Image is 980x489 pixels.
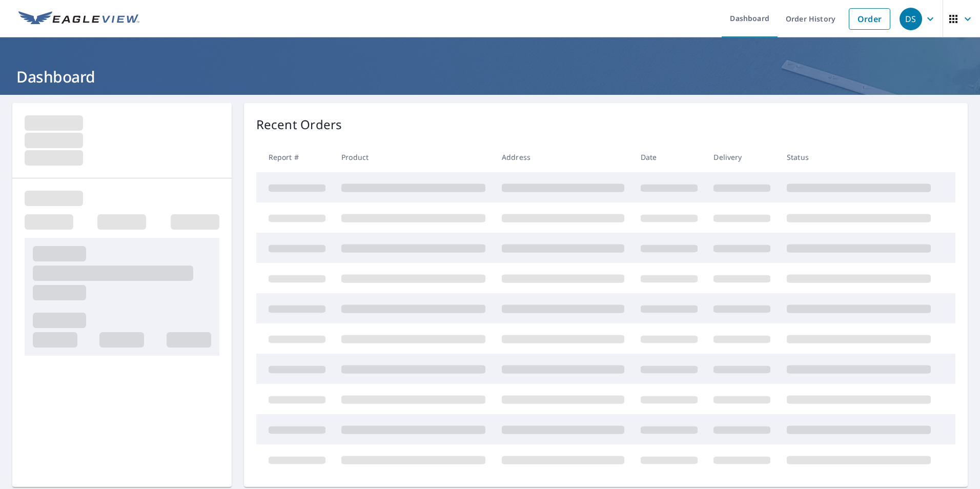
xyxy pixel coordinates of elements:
th: Report # [256,142,334,172]
p: Recent Orders [256,115,342,134]
th: Status [779,142,939,172]
a: Order [849,8,890,30]
th: Delivery [705,142,779,172]
h1: Dashboard [12,66,968,87]
img: EV Logo [18,11,139,27]
th: Date [632,142,706,172]
div: DS [900,8,922,30]
th: Address [494,142,632,172]
th: Product [333,142,494,172]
